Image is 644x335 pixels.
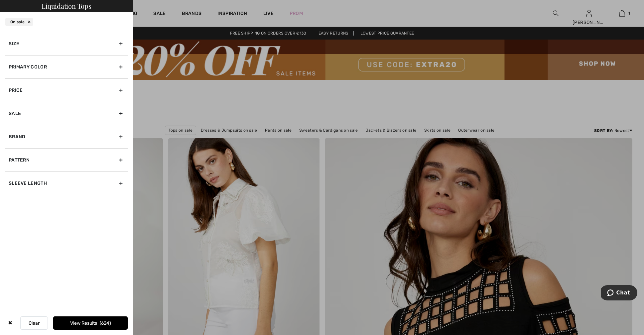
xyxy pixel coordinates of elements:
div: Price [5,78,128,102]
div: Pattern [5,148,128,171]
div: On sale [5,18,33,26]
button: Clear [20,316,48,330]
span: 624 [100,320,111,326]
div: Brand [5,125,128,148]
iframe: Opens a widget where you can chat to one of our agents [601,285,637,302]
div: Primary Color [5,55,128,78]
div: Sale [5,102,128,125]
button: View Results624 [53,316,128,330]
div: Size [5,32,128,55]
div: Sleeve length [5,171,128,195]
div: ✖ [5,316,15,330]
